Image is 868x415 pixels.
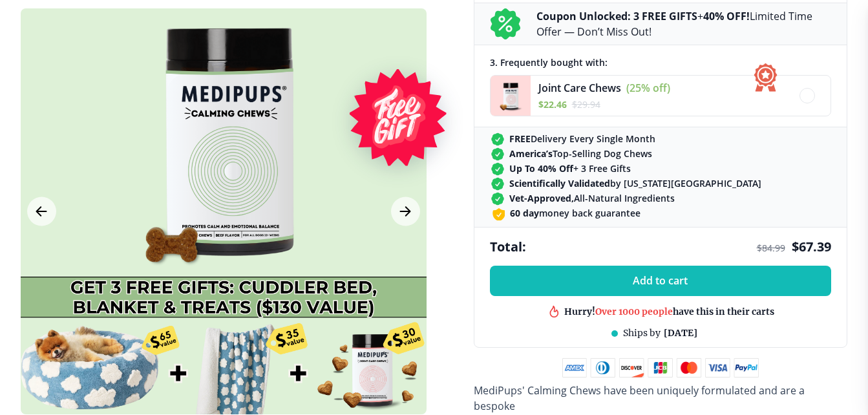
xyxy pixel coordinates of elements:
[536,8,831,39] p: + Limited Time Offer — Don’t Miss Out!
[27,197,56,226] button: Previous Image
[510,207,539,219] strong: 60 day
[509,177,761,189] span: by [US_STATE][GEOGRAPHIC_DATA]
[536,9,697,23] b: Coupon Unlocked: 3 FREE GIFTS
[509,177,610,189] strong: Scientifically Validated
[538,81,621,95] span: Joint Care Chews
[490,266,831,296] button: Add to cart
[509,133,531,145] strong: FREE
[509,162,573,175] strong: Up To 40% Off
[664,327,697,339] span: [DATE]
[623,327,661,339] span: Ships by
[792,238,831,255] span: $ 67.39
[757,242,785,254] span: $ 84.99
[490,238,526,255] span: Total:
[490,56,608,69] span: 3 . Frequently bought with:
[703,9,750,23] b: 40% OFF!
[509,133,655,145] span: Delivery Every Single Month
[509,192,574,204] strong: Vet-Approved,
[509,147,652,160] span: Top-Selling Dog Chews
[474,383,805,413] span: MediPups' Calming Chews have been uniquely formulated and are a bespoke
[391,197,420,226] button: Next Image
[562,358,759,378] img: payment methods
[626,81,670,95] span: (25% off)
[633,275,688,287] span: Add to cart
[491,76,531,116] img: Joint Care Chews - Medipups
[509,192,675,204] span: All-Natural Ingredients
[564,305,774,317] div: Hurry! have this in their carts
[509,162,631,175] span: + 3 Free Gifts
[595,305,673,317] span: Over 1000 people
[510,207,640,219] span: money back guarantee
[538,98,567,111] span: $ 22.46
[509,147,553,160] strong: America’s
[572,98,600,111] span: $ 29.94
